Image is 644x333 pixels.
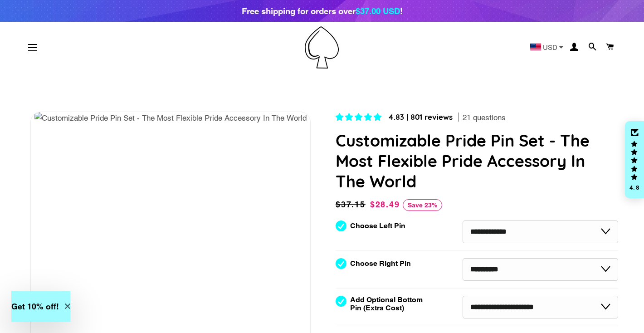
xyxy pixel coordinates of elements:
[350,222,405,230] label: Choose Left Pin
[370,200,400,209] span: $28.49
[31,112,310,127] div: 5 / 9
[336,198,368,211] span: $37.15
[242,5,403,17] div: Free shipping for orders over !
[629,185,640,191] div: 4.8
[336,113,384,122] span: 4.83 stars
[305,26,339,69] img: Pin-Ace
[403,199,442,211] span: Save 23%
[336,130,618,191] h1: Customizable Pride Pin Set - The Most Flexible Pride Accessory In The World
[350,260,411,268] label: Choose Right Pin
[543,44,557,51] span: USD
[388,112,453,122] span: 4.83 | 801 reviews
[463,113,506,123] span: 21 questions
[34,112,307,124] img: Customizable Pride Pin Set - The Most Flexible Pride Accessory In The World
[350,296,426,312] label: Add Optional Bottom Pin (Extra Cost)
[625,121,644,198] div: Click to open Judge.me floating reviews tab
[356,6,400,16] span: $37.00 USD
